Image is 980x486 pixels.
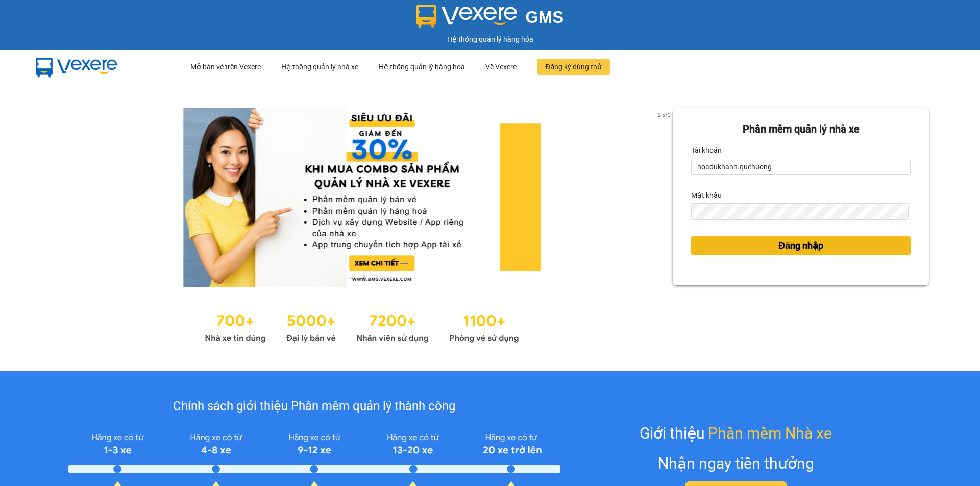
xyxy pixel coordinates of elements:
[655,108,673,121] p: 2 of 3
[691,236,911,255] button: Đăng nhập
[658,108,673,287] button: next slide / item
[691,187,722,203] label: Mật khẩu
[379,50,465,83] div: Hệ thống quản lý hàng hoá
[545,61,602,72] span: Đăng ký dùng thử
[205,307,519,346] img: Statistics.png
[281,50,358,83] div: Hệ thống quản lý nhà xe
[658,451,814,475] div: Nhận ngay tiền thưởng
[26,50,128,84] img: mbUUG5Q.png
[537,59,610,75] button: Đăng ký dùng thử
[372,274,376,278] li: slide item 3
[51,108,65,287] button: previous slide / item
[691,142,722,159] label: Tài khoản
[360,274,364,278] li: slide item 2
[691,203,908,220] input: Mật khẩu
[190,50,261,83] div: Mở bán vé trên Vexere
[640,421,832,445] div: Giới thiệu
[778,239,823,253] span: Đăng nhập
[416,5,518,28] img: logo 2
[525,8,563,27] span: GMS
[708,421,832,445] span: Phần mềm Nhà xe
[416,15,564,23] a: GMS
[3,34,977,45] div: Hệ thống quản lý hàng hóa
[691,159,911,175] input: Tài khoản
[691,121,911,137] div: Phần mềm quản lý nhà xe
[68,397,560,416] div: Chính sách giới thiệu Phần mềm quản lý thành công
[485,50,517,83] div: Về Vexere
[348,274,352,278] li: slide item 1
